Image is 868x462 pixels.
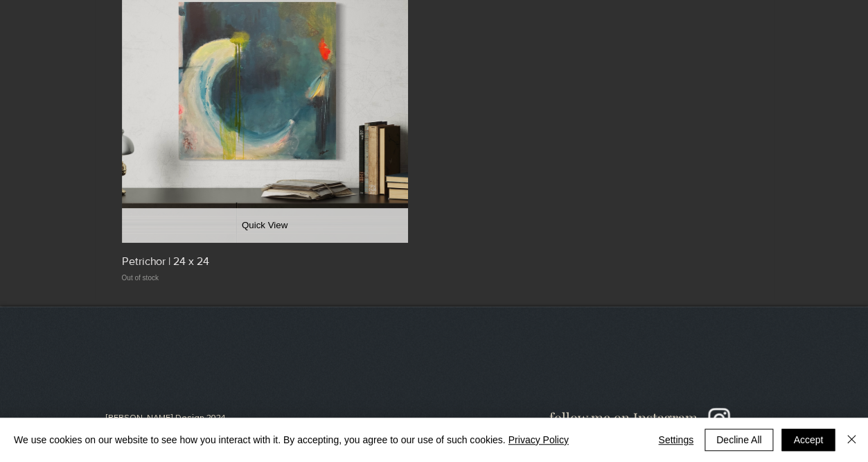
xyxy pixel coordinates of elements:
[843,429,860,451] button: Close
[658,429,693,450] span: Settings
[14,434,569,446] span: We use cookies on our website to see how you interact with it. By accepting, you agree to our use...
[122,254,408,282] a: Petrichor | 24 x 24Out of stock
[705,404,734,433] img: Instagram
[549,408,698,427] span: follow me on Instagram
[105,412,226,422] span: [PERSON_NAME] Design 2024
[508,434,568,445] a: Privacy Policy
[122,273,159,283] span: Out of stock
[843,431,860,447] img: Close
[781,429,835,451] button: Accept
[705,429,773,451] button: Decline All
[122,254,209,269] p: Petrichor | 24 x 24
[705,404,734,433] ul: Social Bar
[122,208,408,243] button: Quick View
[549,411,698,426] a: follow me on Instagram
